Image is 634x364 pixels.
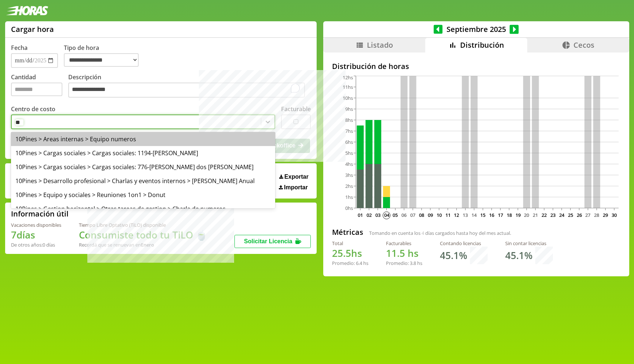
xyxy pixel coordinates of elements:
[375,212,380,218] text: 03
[11,73,68,100] label: Cantidad
[357,212,362,218] text: 01
[332,227,363,237] h2: Métricas
[410,212,415,218] text: 07
[524,212,529,218] text: 20
[345,183,353,189] tspan: 2hs
[11,188,275,202] div: 10Pines > Equipo y sociales > Reuniones 1on1 > Donut
[367,40,393,50] span: Listado
[343,74,353,81] tspan: 12hs
[345,194,353,200] tspan: 1hs
[445,212,450,218] text: 11
[284,184,308,191] span: Importar
[332,247,368,260] h1: hs
[460,40,504,50] span: Distribución
[410,260,416,266] span: 3.8
[345,128,353,134] tspan: 7hs
[442,24,510,34] span: Septiembre 2025
[454,212,459,218] text: 12
[422,230,424,236] span: 4
[436,212,441,218] text: 10
[427,212,433,218] text: 09
[366,212,371,218] text: 02
[480,212,485,218] text: 15
[576,212,582,218] text: 26
[11,24,54,34] h1: Cargar hora
[281,105,311,113] label: Facturable
[419,212,424,218] text: 08
[244,238,292,244] span: Solicitar Licencia
[64,53,139,67] select: Tipo de hora
[277,173,311,181] button: Exportar
[401,212,407,218] text: 06
[356,260,362,266] span: 6.4
[594,212,599,218] text: 28
[343,84,353,90] tspan: 11hs
[515,212,520,218] text: 19
[332,247,351,260] span: 25.5
[505,249,532,262] h1: 45.1 %
[498,212,503,218] text: 17
[11,241,61,248] div: De otros años: 0 días
[11,105,55,113] label: Centro de costo
[463,212,468,218] text: 13
[559,212,564,218] text: 24
[568,212,573,218] text: 25
[440,249,467,262] h1: 45.1 %
[386,240,422,247] div: Facturables
[11,132,275,146] div: 10Pines > Areas internas > Equipo numeros
[343,95,353,101] tspan: 10hs
[11,44,28,52] label: Fecha
[393,212,398,218] text: 05
[11,202,275,216] div: 10Pines > Gestion horizontal > Otras tareas de gestion > Charla de numeros
[612,212,617,218] text: 30
[68,73,311,100] label: Descripción
[234,235,311,248] button: Solicitar Licencia
[542,212,547,218] text: 22
[11,209,69,219] h2: Información útil
[6,6,48,15] img: logotipo
[384,212,389,218] text: 04
[11,83,62,96] input: Cantidad
[345,139,353,145] tspan: 6hs
[141,241,154,248] b: Enero
[603,212,608,218] text: 29
[345,106,353,112] tspan: 9hs
[573,40,594,50] span: Cecos
[505,240,553,247] div: Sin contar licencias
[11,228,61,241] h1: 7 días
[64,44,145,68] label: Tipo de hora
[79,228,207,241] h1: Consumiste todo tu TiLO 🍵
[489,212,494,218] text: 16
[284,174,309,180] span: Exportar
[471,212,477,218] text: 14
[332,260,368,266] div: Promedio: hs
[345,161,353,167] tspan: 4hs
[345,205,353,211] tspan: 0hs
[332,240,368,247] div: Total
[11,222,61,228] div: Vacaciones disponibles
[440,240,488,247] div: Contando licencias
[11,174,275,188] div: 10Pines > Desarrollo profesional > Charlas y eventos internos > [PERSON_NAME] Anual
[345,117,353,123] tspan: 8hs
[79,222,207,228] div: Tiempo Libre Optativo (TiLO) disponible
[533,212,538,218] text: 21
[550,212,555,218] text: 23
[68,83,305,98] textarea: To enrich screen reader interactions, please activate Accessibility in Grammarly extension settings
[369,230,511,236] span: Tomando en cuenta los días cargados hasta hoy del mes actual.
[79,241,207,248] div: Recordá que se renuevan en
[386,247,422,260] h1: hs
[506,212,511,218] text: 18
[386,260,422,266] div: Promedio: hs
[332,61,620,71] h2: Distribución de horas
[585,212,590,218] text: 27
[386,247,405,260] span: 11.5
[345,150,353,156] tspan: 5hs
[11,160,275,174] div: 10Pines > Cargas sociales > Cargas sociales: 776-[PERSON_NAME] dos [PERSON_NAME]
[11,146,275,160] div: 10Pines > Cargas sociales > Cargas sociales: 1194-[PERSON_NAME]
[345,172,353,178] tspan: 3hs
